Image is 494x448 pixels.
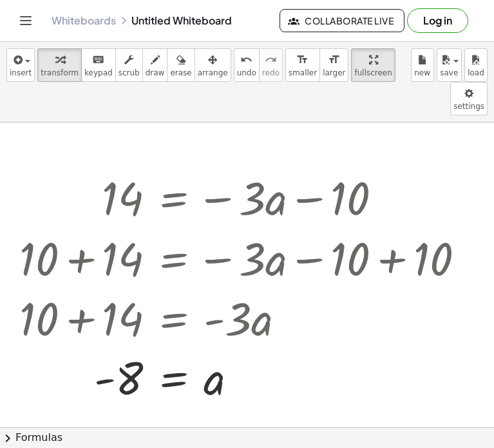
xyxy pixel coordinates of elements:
span: keypad [84,68,113,77]
button: new [411,48,434,82]
span: draw [146,68,165,77]
a: Whiteboards [52,14,116,27]
button: load [464,48,488,82]
span: redo [262,68,280,77]
span: smaller [289,68,317,77]
i: redo [265,52,277,68]
span: undo [237,68,256,77]
button: Collaborate Live [280,9,404,32]
i: format_size [328,52,340,68]
span: load [468,68,484,77]
button: fullscreen [351,48,395,82]
span: transform [41,68,79,77]
button: settings [450,82,488,115]
button: erase [167,48,195,82]
button: Toggle navigation [15,10,36,31]
button: keyboardkeypad [81,48,116,82]
button: arrange [195,48,231,82]
button: draw [142,48,168,82]
span: insert [10,68,32,77]
i: keyboard [92,52,104,68]
button: scrub [115,48,143,82]
span: settings [453,102,484,111]
button: save [437,48,462,82]
span: larger [323,68,345,77]
span: new [414,68,430,77]
button: format_sizesmaller [285,48,320,82]
span: scrub [119,68,140,77]
button: Log in [407,8,468,33]
button: undoundo [234,48,260,82]
span: erase [170,68,191,77]
span: save [440,68,458,77]
i: format_size [296,52,309,68]
button: format_sizelarger [319,48,348,82]
button: transform [37,48,82,82]
button: redoredo [259,48,283,82]
button: insert [6,48,35,82]
span: arrange [198,68,228,77]
span: fullscreen [354,68,392,77]
span: Collaborate Live [290,15,394,26]
i: undo [240,52,252,68]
